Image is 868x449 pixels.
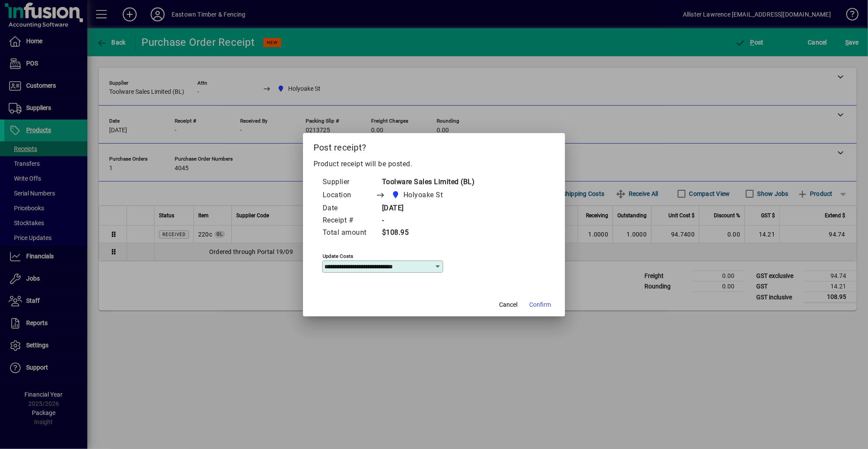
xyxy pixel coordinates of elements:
[494,297,522,313] button: Cancel
[389,189,447,201] span: Holyoake St
[322,202,375,215] td: Date
[303,133,565,158] h2: Post receipt?
[322,215,375,227] td: Receipt #
[375,176,475,189] td: Toolware Sales Limited (BL)
[322,176,375,189] td: Supplier
[499,300,517,309] span: Cancel
[322,227,375,239] td: Total amount
[375,202,475,215] td: [DATE]
[529,300,551,309] span: Confirm
[375,215,475,227] td: -
[526,297,555,313] button: Confirm
[313,159,555,169] p: Product receipt will be posted.
[403,190,443,200] span: Holyoake St
[322,189,375,202] td: Location
[375,227,475,239] td: $108.95
[323,253,353,259] mat-label: Update costs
